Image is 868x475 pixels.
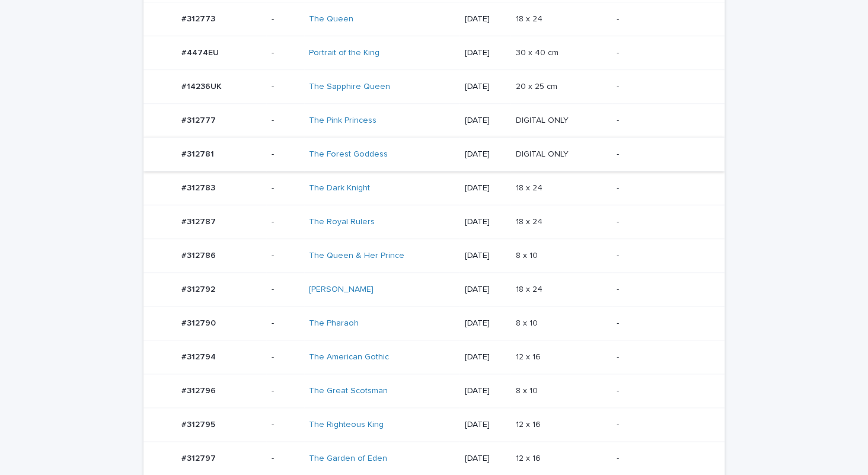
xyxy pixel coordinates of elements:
p: DIGITAL ONLY [515,113,570,126]
a: The Royal Rulers [309,217,375,227]
p: #312786 [181,248,218,261]
p: [DATE] [464,285,506,295]
p: - [271,420,299,430]
p: #4474EU [181,46,221,58]
p: 8 x 10 [515,384,540,396]
p: [DATE] [464,48,506,58]
p: 18 x 24 [515,282,544,295]
p: 18 x 24 [515,215,544,227]
p: 18 x 24 [515,181,544,193]
p: - [271,116,299,126]
p: - [271,217,299,227]
tr: #312792#312792 -[PERSON_NAME] [DATE]18 x 2418 x 24 - [143,273,725,307]
a: [PERSON_NAME] [309,285,374,295]
p: - [617,285,706,295]
p: #312777 [181,113,218,126]
p: 8 x 10 [515,316,540,329]
p: - [617,48,706,58]
tr: #312796#312796 -The Great Scotsman [DATE]8 x 108 x 10 - [143,374,725,408]
a: The Pharaoh [309,318,359,329]
a: The Queen [309,14,353,24]
tr: #312783#312783 -The Dark Knight [DATE]18 x 2418 x 24 - [143,171,725,205]
a: The Dark Knight [309,183,370,193]
p: #312781 [181,147,216,160]
p: - [271,149,299,160]
p: 12 x 16 [515,451,542,464]
p: 30 x 40 cm [515,46,560,58]
a: The Forest Goddess [309,149,388,160]
p: - [271,183,299,193]
p: #312773 [181,12,218,24]
p: - [271,285,299,295]
p: - [617,352,706,362]
p: [DATE] [464,318,506,329]
a: The Pink Princess [309,116,376,126]
p: - [617,14,706,24]
p: - [617,386,706,396]
p: 12 x 16 [515,350,542,362]
p: 18 x 24 [515,12,544,24]
p: - [617,149,706,160]
p: - [271,48,299,58]
a: The American Gothic [309,352,389,362]
p: #312797 [181,451,218,464]
a: The Garden of Eden [309,454,387,464]
p: #312792 [181,282,218,295]
tr: #4474EU#4474EU -Portrait of the King [DATE]30 x 40 cm30 x 40 cm - [143,36,725,70]
p: - [271,318,299,329]
p: - [271,352,299,362]
p: [DATE] [464,82,506,92]
p: #312796 [181,384,218,396]
a: The Sapphire Queen [309,82,390,92]
tr: #312787#312787 -The Royal Rulers [DATE]18 x 2418 x 24 - [143,205,725,239]
p: [DATE] [464,386,506,396]
a: The Righteous King [309,420,384,430]
p: #312795 [181,417,218,430]
p: #312790 [181,316,218,329]
tr: #312795#312795 -The Righteous King [DATE]12 x 1612 x 16 - [143,408,725,442]
p: - [617,318,706,329]
p: - [617,454,706,464]
p: - [617,116,706,126]
tr: #14236UK#14236UK -The Sapphire Queen [DATE]20 x 25 cm20 x 25 cm - [143,70,725,104]
p: [DATE] [464,183,506,193]
p: [DATE] [464,454,506,464]
p: [DATE] [464,352,506,362]
p: - [271,82,299,92]
p: [DATE] [464,420,506,430]
p: [DATE] [464,217,506,227]
p: [DATE] [464,116,506,126]
p: - [271,14,299,24]
p: - [271,386,299,396]
tr: #312790#312790 -The Pharaoh [DATE]8 x 108 x 10 - [143,307,725,340]
p: [DATE] [464,251,506,261]
p: [DATE] [464,149,506,160]
p: - [617,183,706,193]
p: [DATE] [464,14,506,24]
a: Portrait of the King [309,48,379,58]
tr: #312781#312781 -The Forest Goddess [DATE]DIGITAL ONLYDIGITAL ONLY - [143,138,725,171]
p: #312783 [181,181,218,193]
p: - [617,82,706,92]
p: #14236UK [181,79,224,92]
p: 12 x 16 [515,417,542,430]
tr: #312794#312794 -The American Gothic [DATE]12 x 1612 x 16 - [143,340,725,374]
p: #312787 [181,215,218,227]
p: - [617,420,706,430]
tr: #312786#312786 -The Queen & Her Prince [DATE]8 x 108 x 10 - [143,239,725,273]
p: #312794 [181,350,218,362]
p: 8 x 10 [515,248,540,261]
p: - [271,251,299,261]
p: - [617,217,706,227]
tr: #312773#312773 -The Queen [DATE]18 x 2418 x 24 - [143,2,725,36]
p: - [617,251,706,261]
p: 20 x 25 cm [515,79,559,92]
p: DIGITAL ONLY [515,147,570,160]
a: The Queen & Her Prince [309,251,404,261]
a: The Great Scotsman [309,386,388,396]
tr: #312777#312777 -The Pink Princess [DATE]DIGITAL ONLYDIGITAL ONLY - [143,104,725,138]
p: - [271,454,299,464]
